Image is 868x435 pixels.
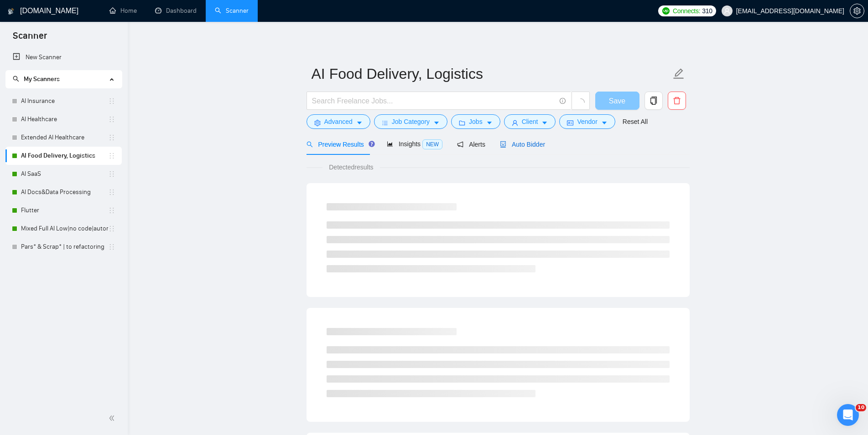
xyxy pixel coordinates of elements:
button: delete [668,92,686,110]
a: AI Insurance [21,92,108,110]
button: setting [850,4,864,18]
span: 310 [702,6,712,16]
li: Extended AI Healthcare [5,128,122,147]
span: 10 [856,404,866,411]
li: New Scanner [5,48,122,67]
span: setting [314,119,321,126]
button: copy [645,92,663,110]
span: setting [850,7,864,15]
span: user [512,119,518,126]
span: Vendor [577,117,597,127]
span: Auto Bidder [500,141,545,148]
a: Extended AI Healthcare [21,128,108,147]
span: My Scanners [13,75,60,83]
span: My Scanners [24,75,60,83]
span: area-chart [387,141,393,147]
span: user [724,8,730,14]
span: caret-down [433,119,440,126]
span: copy [645,97,662,105]
a: Flutter [21,201,108,220]
a: dashboardDashboard [155,7,197,15]
input: Scanner name... [312,62,671,85]
li: AI Insurance [5,92,122,110]
span: holder [108,116,115,123]
span: holder [108,134,115,141]
span: Save [609,95,625,107]
a: AI Healthcare [21,110,108,128]
a: New Scanner [13,48,114,67]
span: loading [577,98,585,107]
span: edit [673,68,685,80]
span: holder [108,170,115,178]
span: holder [108,243,115,251]
span: search [13,76,19,82]
a: AI SaaS [21,165,108,183]
input: Search Freelance Jobs... [312,95,556,107]
span: holder [108,97,115,105]
button: idcardVendorcaret-down [559,114,615,129]
span: Alerts [457,141,485,148]
span: Advanced [324,117,353,127]
span: NEW [422,139,442,149]
span: Detected results [322,162,379,172]
span: holder [108,189,115,196]
img: upwork-logo.png [662,7,670,15]
span: Jobs [469,117,483,127]
li: Pars* & Scrap* | to refactoring [5,238,122,256]
button: barsJob Categorycaret-down [374,114,447,129]
li: AI Food Delivery, Logistics [5,147,122,165]
a: Reset All [623,117,648,127]
a: AI Food Delivery, Logistics [21,147,108,165]
span: Scanner [5,29,54,48]
a: setting [850,7,864,15]
span: search [307,141,313,148]
iframe: Intercom live chat [837,404,859,426]
span: delete [668,97,686,105]
a: Pars* & Scrap* | to refactoring [21,238,108,256]
span: caret-down [541,119,548,126]
span: notification [457,141,463,148]
span: folder [459,119,465,126]
a: AI Docs&Data Processing [21,183,108,201]
span: Client [522,117,538,127]
a: homeHome [109,7,137,15]
button: folderJobscaret-down [451,114,500,129]
li: AI Docs&Data Processing [5,183,122,201]
img: logo [8,4,14,19]
span: holder [108,152,115,159]
span: Job Category [392,117,430,127]
span: idcard [567,119,573,126]
span: caret-down [356,119,363,126]
div: Tooltip anchor [368,140,376,148]
li: Mixed Full AI Low|no code|automations [5,220,122,238]
span: double-left [109,414,118,423]
span: info-circle [560,98,566,104]
li: AI Healthcare [5,110,122,128]
span: Connects: [673,6,700,16]
span: Insights [387,140,442,148]
li: AI SaaS [5,165,122,183]
button: Save [595,92,639,110]
a: Mixed Full AI Low|no code|automations [21,220,108,238]
li: Flutter [5,201,122,220]
button: settingAdvancedcaret-down [307,114,370,129]
span: caret-down [486,119,493,126]
button: userClientcaret-down [504,114,556,129]
a: searchScanner [215,7,249,15]
span: Preview Results [307,141,372,148]
span: robot [500,141,506,148]
span: bars [382,119,388,126]
span: holder [108,225,115,232]
span: holder [108,207,115,214]
span: caret-down [601,119,608,126]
